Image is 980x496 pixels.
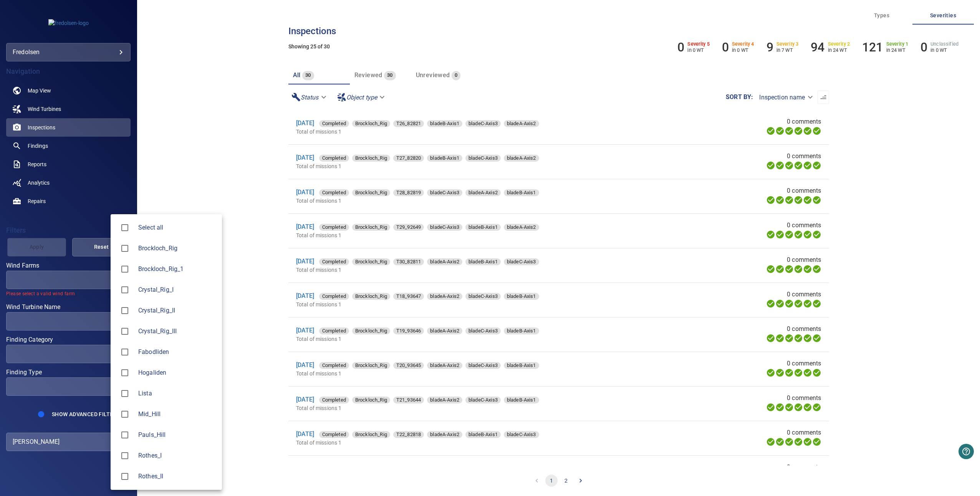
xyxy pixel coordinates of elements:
span: Lista [138,389,216,398]
span: Rothes_I [117,448,133,464]
div: Wind Farms Pauls_Hill [138,430,216,440]
span: Brockloch_Rig_1 [138,265,216,274]
span: Mid_Hill [138,410,216,419]
span: Hogaliden [117,365,133,381]
span: Brockloch_Rig [138,244,216,253]
div: Wind Farms Hogaliden [138,368,216,377]
div: Wind Farms Rothes_I [138,451,216,460]
div: Wind Farms Crystal_Rig_II [138,306,216,315]
span: Crystal_Rig_II [117,303,133,319]
span: Select all [138,223,216,232]
div: Wind Farms Brockloch_Rig [138,244,216,253]
span: Crystal_Rig_I [138,285,216,294]
div: Wind Farms Rothes_II [138,472,216,481]
div: Wind Farms Lista [138,389,216,398]
span: Crystal_Rig_III [117,323,133,339]
span: Crystal_Rig_III [138,327,216,336]
span: Lista [117,385,133,402]
div: Wind Farms Crystal_Rig_I [138,285,216,294]
span: Mid_Hill [117,406,133,422]
span: Crystal_Rig_II [138,306,216,315]
span: Pauls_Hill [138,430,216,440]
span: Rothes_I [138,451,216,460]
div: Wind Farms Crystal_Rig_III [138,327,216,336]
span: Pauls_Hill [117,427,133,443]
span: Crystal_Rig_I [117,282,133,298]
div: Wind Farms Mid_Hill [138,410,216,419]
span: Fabodliden [117,344,133,360]
span: Rothes_II [138,472,216,481]
div: Wind Farms Fabodliden [138,347,216,357]
span: Hogaliden [138,368,216,377]
span: Brockloch_Rig_1 [117,261,133,277]
div: Wind Farms Brockloch_Rig_1 [138,265,216,274]
span: Brockloch_Rig [117,240,133,256]
span: Fabodliden [138,347,216,357]
span: Rothes_II [117,468,133,484]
